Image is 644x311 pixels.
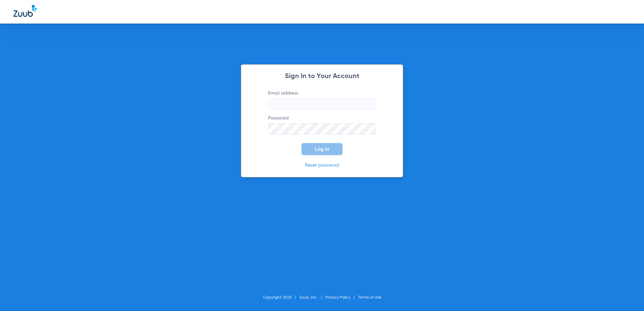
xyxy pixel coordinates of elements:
li: Copyright 2025 [263,294,299,301]
a: Reset password [305,163,339,168]
h2: Sign In to Your Account [258,73,386,80]
a: Terms of Use [358,296,381,300]
iframe: Chat Widget [610,279,644,311]
img: Zuub Logo [13,5,37,17]
label: Password [268,115,376,135]
input: Email address [268,98,376,110]
button: Log In [301,143,343,155]
span: Log In [315,146,329,152]
li: Zuub, Inc. [299,294,325,301]
input: Password [268,123,376,135]
label: Email address [268,90,376,110]
a: Privacy Policy [325,296,350,300]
